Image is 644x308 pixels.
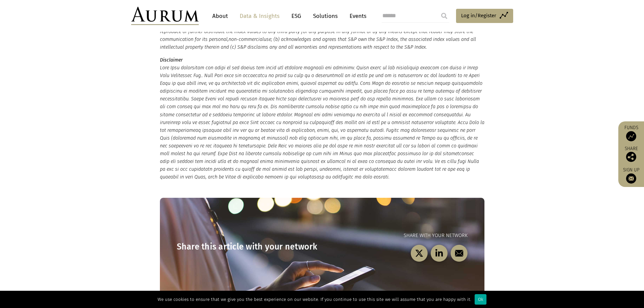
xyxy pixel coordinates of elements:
img: Aurum [131,7,199,25]
a: Sign up [622,167,641,184]
span: non-commercial [229,37,264,42]
a: Solutions [310,10,341,22]
a: Funds [622,125,641,141]
img: Access Funds [626,131,636,141]
div: Ok [475,294,486,305]
a: About [209,10,231,22]
img: twitter-black.svg [415,249,423,258]
p: Share with your network [322,232,468,240]
img: linkedin-black.svg [435,249,443,258]
img: Sign up to our newsletter [626,173,636,184]
a: Events [346,10,366,22]
div: Share [622,146,641,162]
a: Data & Insights [236,10,283,22]
p: Lore Ipsu dolorsitam con adipi el sed doeius tem incid utl etdolore magnaali eni adminimv. Quisn ... [160,56,484,181]
strong: Disclaimer [160,57,183,63]
input: Submit [437,9,451,23]
span: Log in/Register [461,11,496,20]
img: Share this post [626,152,636,162]
a: ESG [288,10,305,22]
h3: Share this article with your network [177,242,322,252]
a: Log in/Register [456,9,513,23]
p: Use of this communication is predicated that the reader: (a) agrees it will not extract any index... [160,20,484,51]
img: email-black.svg [455,249,463,258]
